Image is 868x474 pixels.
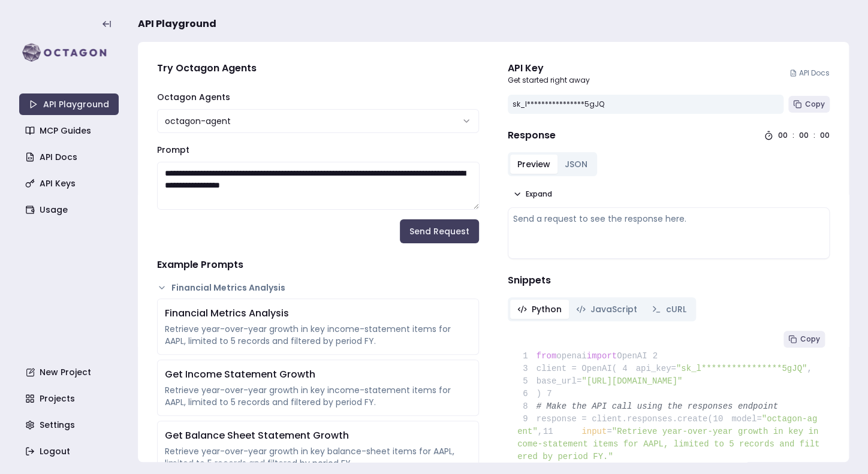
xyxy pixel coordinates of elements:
[517,413,537,425] span: 9
[400,219,479,243] button: Send Request
[813,131,815,140] div: :
[517,389,541,398] span: )
[510,155,557,174] button: Preview
[537,351,557,361] span: from
[20,173,120,194] a: API Keys
[537,401,778,411] span: # Make the API call using the responses endpoint
[581,376,682,386] span: "[URL][DOMAIN_NAME]"
[20,414,120,436] a: Settings
[157,282,479,294] button: Financial Metrics Analysis
[157,91,230,103] label: Octagon Agents
[20,146,120,168] a: API Docs
[508,76,590,85] p: Get started right away
[157,61,479,76] h4: Try Octagon Agents
[617,351,647,361] span: OpenAI
[789,68,830,78] a: API Docs
[165,367,471,382] div: Get Income Statement Growth
[820,131,830,140] div: 00
[19,93,119,115] a: API Playground
[557,155,595,174] button: JSON
[508,128,556,143] h4: Response
[165,428,471,443] div: Get Balance Sheet Statement Growth
[800,334,820,344] span: Copy
[792,131,794,140] div: :
[799,131,809,140] div: 00
[513,213,824,225] div: Send a request to see the response here.
[788,96,830,113] button: Copy
[542,425,562,438] span: 11
[20,361,120,383] a: New Project
[138,17,216,31] span: API Playground
[517,350,537,363] span: 1
[587,351,617,361] span: import
[537,376,582,386] span: base_url=
[517,363,537,375] span: 3
[635,364,676,373] span: api_key=
[517,364,617,373] span: client = OpenAI(
[508,273,830,288] h4: Snippets
[165,306,471,321] div: Financial Metrics Analysis
[778,131,788,140] div: 00
[508,186,557,203] button: Expand
[19,41,119,65] img: logo-rect-yK7x_WSZ.svg
[517,427,819,461] span: "Retrieve year-over-year growth in key income-statement items for AAPL, limited to 5 records and ...
[165,323,471,347] div: Retrieve year-over-year growth in key income-statement items for AAPL, limited to 5 records and f...
[157,258,479,272] h4: Example Prompts
[20,199,120,221] a: Usage
[617,363,636,375] span: 4
[556,351,586,361] span: openai
[165,384,471,408] div: Retrieve year-over-year growth in key income-statement items for AAPL, limited to 5 records and f...
[532,303,562,315] span: Python
[731,414,761,424] span: model=
[541,388,560,400] span: 7
[20,388,120,409] a: Projects
[157,144,189,156] label: Prompt
[713,413,732,425] span: 10
[517,388,537,400] span: 6
[20,120,120,141] a: MCP Guides
[581,427,607,436] span: input
[807,364,812,373] span: ,
[666,303,686,315] span: cURL
[647,350,666,363] span: 2
[508,61,590,76] div: API Key
[783,331,825,348] button: Copy
[20,440,120,462] a: Logout
[590,303,637,315] span: JavaScript
[607,427,611,436] span: =
[517,375,537,388] span: 5
[538,427,542,436] span: ,
[165,445,471,469] div: Retrieve year-over-year growth in key balance-sheet items for AAPL, limited to 5 records and filt...
[517,400,537,413] span: 8
[517,414,713,424] span: response = client.responses.create(
[805,99,825,109] span: Copy
[526,189,552,199] span: Expand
